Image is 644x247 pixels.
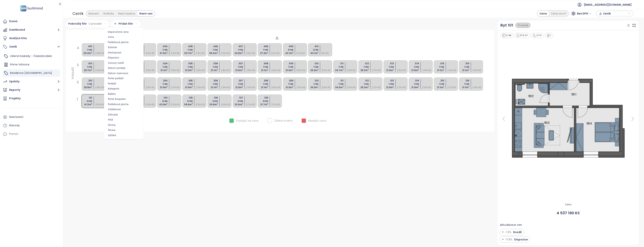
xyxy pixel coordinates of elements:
span: Podlahová plocha [105,40,143,45]
span: Počet koupelen [105,96,143,102]
span: Dostupnost [105,50,143,55]
span: Zahrada [105,112,143,117]
span: Terasa [105,127,143,133]
span: Datum rezervace [105,71,143,76]
span: Dispozice [105,55,143,60]
span: Cenový rozdíl [105,60,143,66]
span: Doporučená cena [105,29,143,35]
span: Strany [105,122,143,128]
span: Výhled [105,133,143,138]
span: Cena [105,34,143,40]
span: Kategorie [105,86,143,91]
span: Datum prodeje [105,65,143,71]
span: Vzdálenost [105,107,143,112]
span: Hluk [105,117,143,122]
span: Balkón [105,91,143,97]
span: Podlaží [105,81,143,86]
span: Počet podlaží [105,76,143,81]
span: Exteriér [105,45,143,50]
span: Podlahová plocha [105,102,143,107]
